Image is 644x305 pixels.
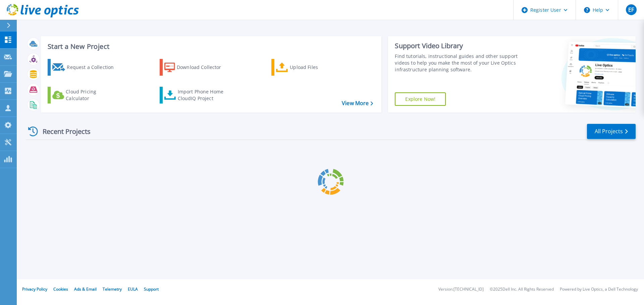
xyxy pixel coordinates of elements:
div: Upload Files [290,61,343,74]
a: Ads & Email [74,286,97,292]
li: © 2025 Dell Inc. All Rights Reserved [490,287,554,292]
a: Explore Now! [395,92,446,106]
div: Cloud Pricing Calculator [66,88,119,102]
a: Cloud Pricing Calculator [48,87,122,103]
div: Support Video Library [395,42,521,50]
a: View More [342,100,373,106]
div: Find tutorials, instructional guides and other support videos to help you make the most of your L... [395,53,521,73]
a: Support [144,286,159,292]
a: EULA [128,286,138,292]
a: Privacy Policy [22,286,47,292]
a: Request a Collection [48,59,122,76]
div: Request a Collection [67,61,120,74]
h3: Start a New Project [48,43,373,50]
span: EF [628,7,634,12]
div: Download Collector [177,61,230,74]
a: Upload Files [271,59,346,76]
a: Download Collector [160,59,234,76]
a: Telemetry [103,286,122,292]
a: All Projects [587,124,636,139]
li: Powered by Live Optics, a Dell Technology [560,287,638,292]
a: Cookies [53,286,68,292]
div: Recent Projects [26,123,100,140]
div: Import Phone Home CloudIQ Project [178,88,230,102]
li: Version: [TECHNICAL_ID] [438,287,484,292]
